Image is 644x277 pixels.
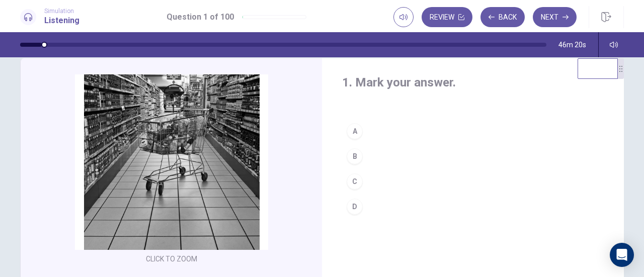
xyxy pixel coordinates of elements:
[422,7,472,27] button: Review
[342,169,604,194] button: C
[533,7,577,27] button: Next
[347,123,363,139] div: A
[480,7,525,27] button: Back
[558,41,586,49] span: 46m 20s
[347,173,363,190] div: C
[167,11,234,23] h1: Question 1 of 100
[44,15,79,27] h1: Listening
[347,148,363,164] div: B
[347,199,363,215] div: D
[44,8,79,15] span: Simulation
[342,144,604,169] button: B
[610,243,634,267] div: Open Intercom Messenger
[342,74,604,90] h4: 1. Mark your answer.
[342,119,604,144] button: A
[342,194,604,219] button: D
